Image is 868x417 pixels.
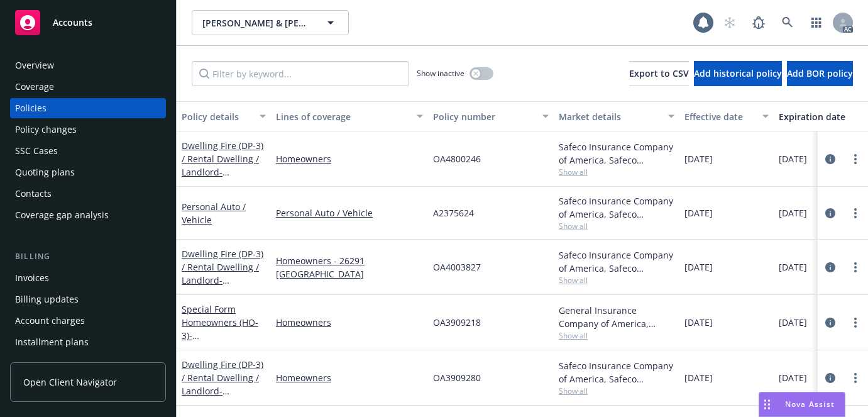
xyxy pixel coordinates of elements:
[787,61,853,86] button: Add BOR policy
[10,332,166,352] a: Installment plans
[182,140,263,191] a: Dwelling Fire (DP-3) / Rental Dwelling / Landlord
[15,289,79,309] div: Billing updates
[779,260,807,274] span: [DATE]
[15,311,85,331] div: Account charges
[182,359,263,410] a: Dwelling Fire (DP-3) / Rental Dwelling / Landlord
[276,110,409,123] div: Lines of coverage
[779,152,807,165] span: [DATE]
[23,375,117,389] span: Open Client Navigator
[804,10,829,35] a: Switch app
[192,61,409,86] input: Filter by keyword...
[684,152,713,165] span: [DATE]
[271,101,428,131] button: Lines of coverage
[433,206,474,220] span: A2375624
[559,248,674,275] div: Safeco Insurance Company of America, Safeco Insurance (Liberty Mutual)
[759,392,775,416] div: Drag to move
[559,330,674,341] span: Show all
[785,399,835,409] span: Nova Assist
[15,332,89,352] div: Installment plans
[433,152,481,165] span: OA4800246
[15,120,77,140] div: Policy changes
[182,274,261,299] span: - [STREET_ADDRESS]
[629,67,689,79] span: Export to CSV
[823,152,838,167] a: circleInformation
[559,167,674,177] span: Show all
[848,260,863,275] a: more
[15,205,109,225] div: Coverage gap analysis
[182,201,246,226] a: Personal Auto / Vehicle
[10,141,166,161] a: SSC Cases
[10,98,166,118] a: Policies
[15,77,54,97] div: Coverage
[15,55,54,75] div: Overview
[684,260,713,274] span: [DATE]
[15,162,75,182] div: Quoting plans
[53,18,92,28] span: Accounts
[15,98,47,118] div: Policies
[848,315,863,330] a: more
[15,268,49,288] div: Invoices
[554,101,679,131] button: Market details
[823,206,838,221] a: circleInformation
[417,68,464,79] span: Show inactive
[10,5,166,40] a: Accounts
[182,385,261,410] span: - [STREET_ADDRESS]
[779,110,862,123] div: Expiration date
[684,206,713,220] span: [DATE]
[559,304,674,330] div: General Insurance Company of America, Safeco Insurance
[10,120,166,140] a: Policy changes
[182,248,263,299] a: Dwelling Fire (DP-3) / Rental Dwelling / Landlord
[182,166,261,191] span: - [STREET_ADDRESS]
[779,206,807,220] span: [DATE]
[10,184,166,204] a: Contacts
[694,61,782,86] button: Add historical policy
[559,140,674,167] div: Safeco Insurance Company of America, Safeco Insurance (Liberty Mutual)
[684,110,755,123] div: Effective date
[559,110,661,123] div: Market details
[779,316,807,329] span: [DATE]
[433,260,481,274] span: OA4003827
[848,370,863,386] a: more
[433,110,535,123] div: Policy number
[10,250,166,263] div: Billing
[559,275,674,286] span: Show all
[559,221,674,231] span: Show all
[823,315,838,330] a: circleInformation
[433,371,481,384] span: OA3909280
[276,316,423,329] a: Homeowners
[177,101,271,131] button: Policy details
[276,254,423,281] a: Homeowners - 26291 [GEOGRAPHIC_DATA]
[823,370,838,386] a: circleInformation
[433,316,481,329] span: OA3909218
[629,61,689,86] button: Export to CSV
[15,184,52,204] div: Contacts
[823,260,838,275] a: circleInformation
[276,371,423,384] a: Homeowners
[787,67,853,79] span: Add BOR policy
[848,152,863,167] a: more
[559,194,674,221] div: Safeco Insurance Company of America, Safeco Insurance (Liberty Mutual)
[428,101,554,131] button: Policy number
[10,55,166,75] a: Overview
[684,316,713,329] span: [DATE]
[10,311,166,331] a: Account charges
[192,10,349,35] button: [PERSON_NAME] & [PERSON_NAME]
[202,16,311,30] span: [PERSON_NAME] & [PERSON_NAME]
[775,10,800,35] a: Search
[15,141,58,161] div: SSC Cases
[10,77,166,97] a: Coverage
[746,10,771,35] a: Report a Bug
[276,152,423,165] a: Homeowners
[182,303,261,355] a: Special Form Homeowners (HO-3)
[684,371,713,384] span: [DATE]
[717,10,742,35] a: Start snowing
[10,205,166,225] a: Coverage gap analysis
[759,392,845,417] button: Nova Assist
[679,101,774,131] button: Effective date
[559,386,674,396] span: Show all
[779,371,807,384] span: [DATE]
[182,110,252,123] div: Policy details
[559,359,674,386] div: Safeco Insurance Company of America, Safeco Insurance (Liberty Mutual)
[276,206,423,220] a: Personal Auto / Vehicle
[10,289,166,309] a: Billing updates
